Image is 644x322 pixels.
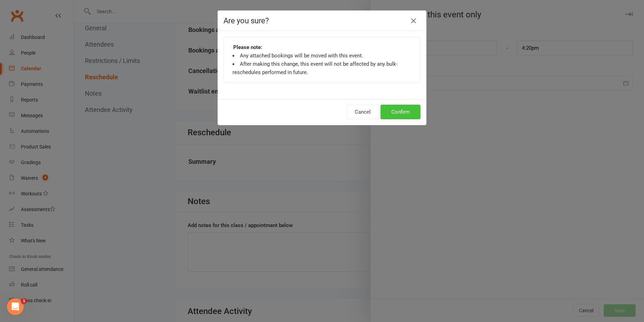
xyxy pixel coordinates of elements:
button: Cancel [347,105,379,119]
li: Any attached bookings will be moved with this event. [233,51,411,60]
button: Confirm [380,105,421,119]
li: After making this change, this event will not be affected by any bulk-reschedules performed in fu... [233,60,411,77]
button: Close [408,15,419,26]
span: 1 [21,298,27,304]
iframe: Intercom live chat [7,298,24,315]
h4: Are you sure? [223,16,421,25]
strong: Please note: [233,43,262,51]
